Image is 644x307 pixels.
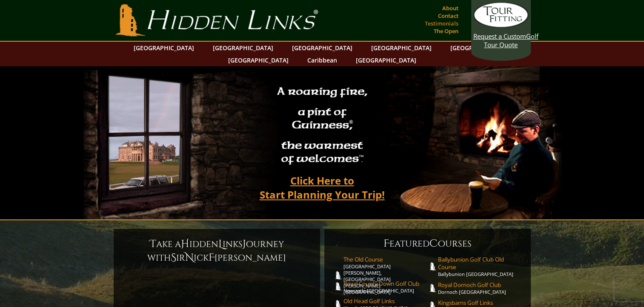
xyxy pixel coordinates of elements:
a: Ballybunion Golf Club Old CourseBallybunion [GEOGRAPHIC_DATA] [438,256,522,277]
span: Royal County Down Golf Club [343,280,428,287]
a: Royal Dornoch Golf ClubDornoch [GEOGRAPHIC_DATA] [438,281,522,295]
span: F [384,237,389,250]
span: H [181,237,189,251]
a: [GEOGRAPHIC_DATA] [288,42,357,54]
a: About [440,2,461,14]
span: S [171,251,176,264]
span: J [243,237,246,251]
a: [GEOGRAPHIC_DATA] [367,42,436,54]
span: T [150,237,156,251]
span: Request a Custom [473,32,526,40]
a: Contact [436,10,461,22]
a: [GEOGRAPHIC_DATA] [446,42,515,54]
a: [GEOGRAPHIC_DATA] [224,54,293,66]
a: [GEOGRAPHIC_DATA] [129,42,198,54]
a: The Old Course[GEOGRAPHIC_DATA][PERSON_NAME], [GEOGRAPHIC_DATA][PERSON_NAME] [GEOGRAPHIC_DATA] [343,256,428,295]
span: N [185,251,194,264]
a: [GEOGRAPHIC_DATA] [209,42,278,54]
a: Click Here toStart Planning Your Trip! [251,171,393,205]
span: L [218,237,223,251]
span: The Old Course [343,256,428,263]
a: Testimonials [423,17,461,29]
a: Caribbean [303,54,341,66]
h2: A roaring fire, a pint of Guinness , the warmest of welcomes™. [272,81,373,171]
a: Request a CustomGolf Tour Quote [473,2,529,49]
span: C [429,237,438,250]
h6: ake a idden inks ourney with ir ick [PERSON_NAME] [122,237,312,264]
a: Royal County Down Golf ClubNewcastle [GEOGRAPHIC_DATA] [343,280,428,294]
h6: eatured ourses [333,237,522,250]
a: [GEOGRAPHIC_DATA] [352,54,421,66]
span: Kingsbarns Golf Links [438,299,522,307]
a: The Open [432,25,461,37]
span: Ballybunion Golf Club Old Course [438,256,522,271]
span: F [209,251,215,264]
span: Old Head Golf Links [343,297,428,305]
span: Royal Dornoch Golf Club [438,281,522,289]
